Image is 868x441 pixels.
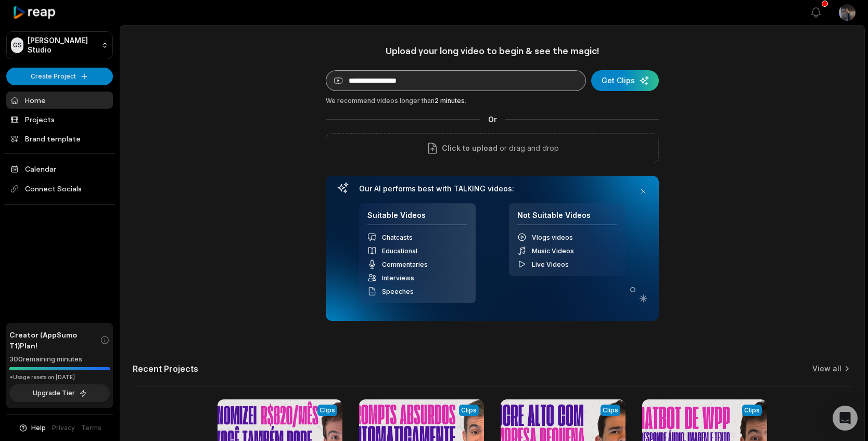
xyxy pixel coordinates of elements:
[532,234,573,241] span: Vlogs videos
[442,142,497,154] span: Click to upload
[367,211,467,226] h4: Suitable Videos
[6,111,113,128] a: Projects
[435,97,465,105] span: 2 minutes
[6,179,113,198] span: Connect Socials
[326,96,659,106] div: We recommend videos longer than .
[31,423,46,433] span: Help
[52,423,75,433] a: Privacy
[480,114,505,125] span: Or
[9,329,100,351] span: Creator (AppSumo T1) Plan!
[9,384,110,402] button: Upgrade Tier
[11,37,23,53] div: GS
[28,36,97,55] p: [PERSON_NAME] Studio
[382,288,414,295] span: Speeches
[133,364,198,374] h2: Recent Projects
[532,247,574,255] span: Music Videos
[833,406,858,431] div: Open Intercom Messenger
[6,160,113,177] a: Calendar
[812,364,841,374] a: View all
[382,274,414,282] span: Interviews
[497,142,559,154] p: or drag and drop
[382,247,417,255] span: Educational
[18,423,46,433] button: Help
[9,354,110,365] div: 300 remaining minutes
[359,184,626,193] h3: Our AI performs best with TALKING videos:
[9,373,110,381] div: *Usage resets on [DATE]
[591,70,659,91] button: Get Clips
[326,45,659,57] h1: Upload your long video to begin & see the magic!
[81,423,101,433] a: Terms
[6,130,113,147] a: Brand template
[6,92,113,109] a: Home
[382,234,413,241] span: Chatcasts
[6,68,113,85] button: Create Project
[382,261,428,268] span: Commentaries
[517,211,617,226] h4: Not Suitable Videos
[532,261,569,268] span: Live Videos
